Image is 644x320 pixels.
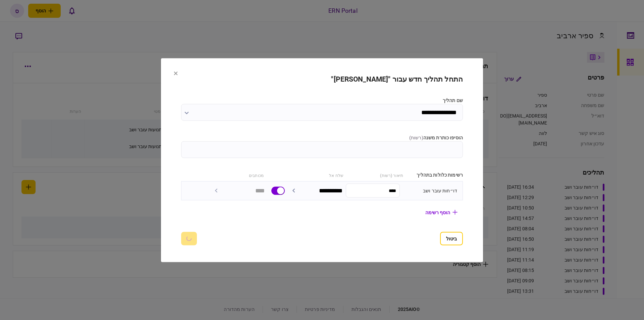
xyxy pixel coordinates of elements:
[407,171,463,178] div: רשימות כלולות בתהליך
[181,97,463,104] label: שם תהליך
[181,141,463,158] input: הוסיפו כותרת משנה
[420,206,463,218] button: הוסף רשימה
[181,104,463,121] input: שם תהליך
[287,171,343,178] div: שלח אל
[181,75,463,83] h2: התחל תהליך חדש עבור "[PERSON_NAME]"
[207,171,264,178] div: מכותבים
[409,135,423,140] span: ( רשות )
[403,187,457,194] div: דו״חות עובר ושב
[440,232,463,245] button: ביטול
[347,171,403,178] div: תיאור (רשות)
[181,134,463,141] label: הוסיפו כותרת משנה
